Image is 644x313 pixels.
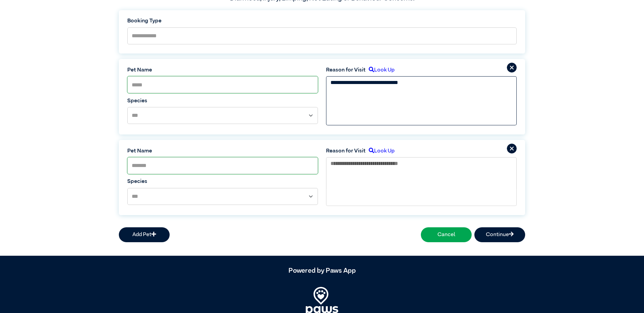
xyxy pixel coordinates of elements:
[127,17,517,25] label: Booking Type
[127,178,318,186] label: Species
[127,66,318,74] label: Pet Name
[421,227,472,242] button: Cancel
[326,66,366,74] label: Reason for Visit
[326,147,366,155] label: Reason for Visit
[127,97,318,105] label: Species
[119,267,525,275] h5: Powered by Paws App
[119,227,170,242] button: Add Pet
[366,147,394,155] label: Look Up
[366,66,394,74] label: Look Up
[474,227,525,242] button: Continue
[127,147,318,155] label: Pet Name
